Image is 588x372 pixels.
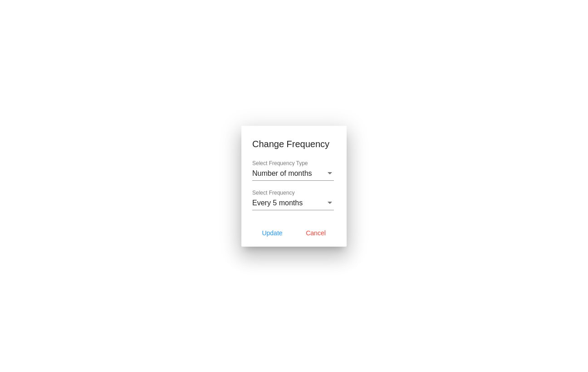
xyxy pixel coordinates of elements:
span: Number of months [252,169,312,177]
button: Update [252,225,292,241]
span: Cancel [306,229,326,237]
span: Every 5 months [252,199,303,207]
mat-select: Select Frequency Type [252,169,334,178]
button: Cancel [296,225,336,241]
span: Update [262,229,282,237]
h1: Change Frequency [252,137,336,151]
mat-select: Select Frequency [252,199,334,207]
